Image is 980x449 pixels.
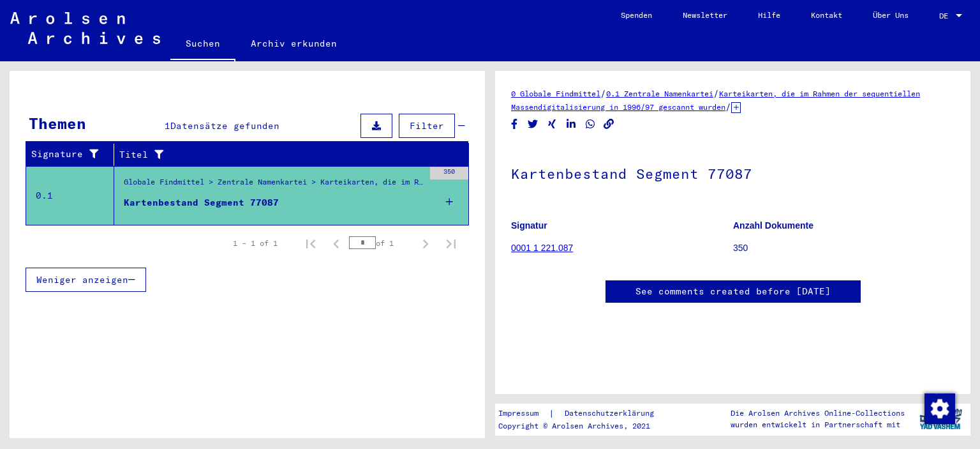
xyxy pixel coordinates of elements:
button: Share on LinkedIn [565,116,578,132]
a: Archiv erkunden [235,28,352,59]
div: | [498,407,669,420]
button: Previous page [323,231,349,256]
a: 0001 1 221.087 [511,243,573,253]
button: Share on Twitter [526,116,540,132]
div: Signature [31,144,117,165]
span: DE [939,11,953,20]
p: Copyright © Arolsen Archives, 2021 [498,420,669,432]
button: Filter [399,114,455,138]
p: 350 [733,241,954,255]
p: Die Arolsen Archives Online-Collections [731,407,905,419]
button: Share on Facebook [508,116,521,132]
span: / [725,101,731,112]
img: yv_logo.png [917,403,965,435]
button: Last page [438,231,464,256]
button: Weniger anzeigen [26,268,146,292]
img: Arolsen_neg.svg [10,12,160,44]
span: / [713,88,719,99]
button: Next page [413,231,438,256]
span: Filter [410,120,444,132]
div: Titel [119,148,443,162]
a: Datenschutzerklärung [554,407,669,420]
button: Copy link [602,116,616,132]
div: Globale Findmittel > Zentrale Namenkartei > Karteikarten, die im Rahmen der sequentiellen Massend... [124,176,424,194]
button: First page [298,231,323,256]
div: Zustimmung ändern [924,393,954,423]
b: Signatur [511,220,547,231]
span: / [600,88,606,99]
a: Impressum [498,407,549,420]
h1: Kartenbestand Segment 77087 [511,144,954,201]
b: Anzahl Dokumente [733,220,813,231]
div: Titel [119,144,456,165]
p: wurden entwickelt in Partnerschaft mit [731,419,905,430]
a: 0.1 Zentrale Namenkartei [606,89,713,98]
a: Suchen [170,28,235,61]
a: 0 Globale Findmittel [511,89,600,98]
button: Share on WhatsApp [584,116,597,132]
span: Weniger anzeigen [36,274,128,285]
div: Signature [31,148,104,161]
button: Share on Xing [546,116,559,132]
a: See comments created before [DATE] [635,285,831,298]
img: Zustimmung ändern [924,393,955,424]
div: Kartenbestand Segment 77087 [124,196,279,209]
